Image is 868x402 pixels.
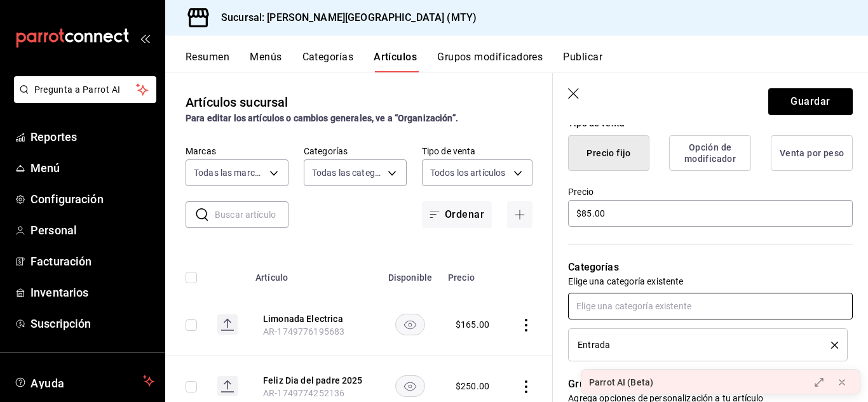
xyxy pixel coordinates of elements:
button: edit-product-location [263,374,365,387]
a: Pregunta a Parrot AI [9,92,156,105]
button: Venta por peso [771,135,853,171]
div: navigation tabs [186,51,868,72]
p: Grupos modificadores [568,377,853,392]
button: availability-product [395,314,425,335]
button: Grupos modificadores [437,51,543,72]
th: Precio [440,253,505,294]
button: actions [520,319,532,332]
button: actions [520,380,532,393]
button: Resumen [186,51,229,72]
button: delete [822,342,838,349]
h3: Sucursal: [PERSON_NAME][GEOGRAPHIC_DATA] (MTY) [211,10,477,25]
input: $0.00 [568,200,853,227]
label: Tipo de venta [422,147,532,156]
label: Categorías [304,147,407,156]
input: Elige una categoría existente [568,293,853,319]
span: Personal [31,222,154,239]
span: Todas las marcas, Sin marca [194,166,265,179]
button: Ordenar [422,201,492,228]
span: Facturación [31,253,154,270]
span: Pregunta a Parrot AI [34,83,137,97]
label: Precio [568,187,853,196]
span: Todos los artículos [430,166,506,179]
button: Pregunta a Parrot AI [14,76,156,103]
label: Marcas [186,147,288,156]
span: Suscripción [31,315,154,332]
span: Entrada [578,340,610,349]
span: Todas las categorías, Sin categoría [312,166,383,179]
div: $ 250.00 [456,380,489,392]
span: Ayuda [31,373,138,389]
button: Guardar [768,88,853,115]
button: availability-product [395,375,425,397]
div: Artículos sucursal [186,93,288,112]
div: Parrot AI (Beta) [589,376,653,389]
button: Artículos [374,51,417,72]
button: Publicar [563,51,602,72]
p: Categorías [568,260,853,275]
span: AR-1749776195683 [263,326,344,337]
strong: Para editar los artículos o cambios generales, ve a “Organización”. [186,113,458,123]
button: Opción de modificador [669,135,751,171]
span: AR-1749774252136 [263,388,344,398]
span: Menú [31,159,154,177]
span: Inventarios [31,284,154,301]
button: Categorías [302,51,354,72]
button: Menús [250,51,281,72]
span: Configuración [31,191,154,208]
div: $ 165.00 [456,318,489,331]
button: open_drawer_menu [140,33,150,43]
th: Artículo [248,253,380,294]
span: Reportes [31,128,154,145]
p: Elige una categoría existente [568,275,853,288]
th: Disponible [380,253,440,294]
button: edit-product-location [263,312,365,325]
button: Precio fijo [568,135,649,171]
input: Buscar artículo [215,202,288,227]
